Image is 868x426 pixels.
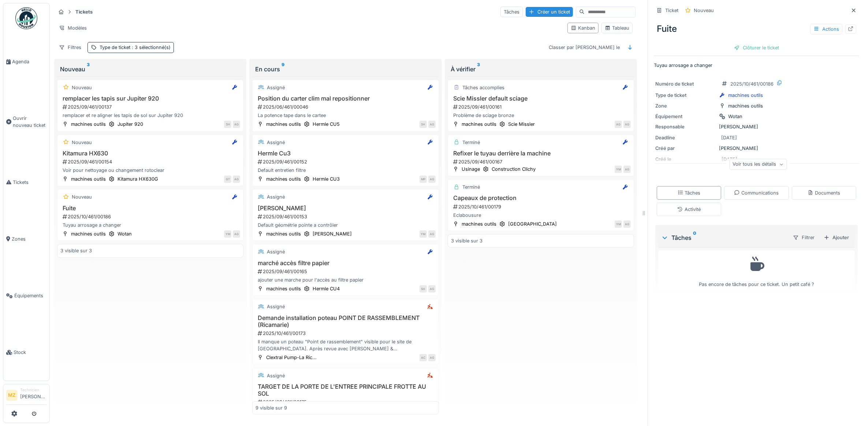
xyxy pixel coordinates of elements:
[808,189,840,196] div: Documents
[256,167,435,174] div: Default entretien filtre
[428,121,436,128] div: AG
[790,232,818,243] div: Filtrer
[663,254,850,288] div: Pas encore de tâches pour ce ticket. Un petit café ?
[655,123,858,130] div: [PERSON_NAME]
[20,387,46,393] div: Technicien
[451,212,631,219] div: Eclabousure
[462,220,496,227] div: machines outils
[678,189,701,196] div: Tâches
[60,205,240,212] h3: Fuite
[477,65,480,73] sup: 3
[267,248,285,255] div: Assigné
[256,150,435,157] h3: Hermle Cu3
[451,150,631,157] h3: Refixer le tuyau derrière la machine
[130,45,171,50] span: : 3 sélectionné(s)
[257,268,435,275] div: 2025/09/461/00165
[256,338,435,352] div: Il manque un poteau "Point de rassemblement" visible pour le site de [GEOGRAPHIC_DATA]. Après rev...
[661,233,787,242] div: Tâches
[655,145,858,152] div: [PERSON_NAME]
[731,43,782,53] div: Clôturer le ticket
[256,383,435,397] h3: TARGET DE LA PORTE DE L'ENTREE PRINCIPALE FROTTE AU SOL
[256,260,435,267] h3: marché accès filtre papier
[623,166,631,173] div: AG
[267,84,285,91] div: Assigné
[60,95,240,102] h3: remplacer les tapis sur Jupiter 920
[118,176,158,182] div: Kitamura HX630G
[56,42,85,53] div: Filtres
[71,230,106,237] div: machines outils
[13,179,46,186] span: Tickets
[545,42,623,53] div: Classer par [PERSON_NAME] le
[266,121,301,128] div: machines outils
[3,267,49,324] a: Équipements
[654,62,859,69] p: Tuyau arrosage a changer
[266,354,317,361] div: Clextral Pump-La Ric...
[256,112,435,119] div: La potence tape dans le cartee
[500,7,523,17] div: Tâches
[694,7,714,14] div: Nouveau
[87,65,90,73] sup: 3
[615,166,622,173] div: YM
[256,276,435,283] div: ajouter une marche pour l'accès au filtre papier
[6,387,46,405] a: MZ Technicien[PERSON_NAME]
[655,145,716,152] div: Créé par
[257,158,435,165] div: 2025/09/461/00152
[615,121,622,128] div: AG
[60,150,240,157] h3: Kitamura HX630
[428,230,436,238] div: AG
[3,324,49,381] a: Stock
[267,303,285,310] div: Assigné
[313,121,340,128] div: Hermle CU5
[462,121,496,128] div: machines outils
[605,24,629,31] div: Tableau
[71,176,106,182] div: machines outils
[62,103,240,110] div: 2025/09/461/00137
[462,139,480,146] div: Terminé
[734,189,779,196] div: Communications
[266,285,301,292] div: machines outils
[60,222,240,229] div: Tuyau arrosage a changer
[20,387,46,403] li: [PERSON_NAME]
[255,65,436,73] div: En cours
[451,237,483,244] div: 3 visible sur 3
[665,7,678,14] div: Ticket
[420,354,427,361] div: AC
[654,19,859,38] div: Fuite
[729,159,787,170] div: Voir tous les détails
[282,65,284,73] sup: 9
[452,158,631,165] div: 2025/09/461/00167
[420,176,427,183] div: MP
[256,222,435,229] div: Default géométrie pointe a contrôler
[3,90,49,154] a: Ouvrir nouveau ticket
[571,24,595,31] div: Kanban
[462,84,504,91] div: Tâches accomplies
[3,154,49,211] a: Tickets
[420,285,427,293] div: SH
[56,23,90,33] div: Modèles
[655,80,716,87] div: Numéro de ticket
[728,102,763,109] div: machines outils
[267,139,285,146] div: Assigné
[462,166,480,173] div: Usinage
[266,176,301,182] div: machines outils
[15,7,37,29] img: Badge_color-CXgf-gQk.svg
[451,195,631,201] h3: Capeaux de protection
[3,33,49,90] a: Agenda
[313,285,340,292] div: Hermle CU4
[100,44,171,51] div: Type de ticket
[257,399,435,406] div: 2025/09/461/00175
[257,213,435,220] div: 2025/09/461/00153
[257,103,435,110] div: 2025/06/461/00046
[730,80,774,87] div: 2025/10/461/00186
[233,176,240,183] div: AG
[655,102,716,109] div: Zone
[72,84,92,91] div: Nouveau
[615,220,622,228] div: YM
[12,58,46,65] span: Agenda
[452,203,631,210] div: 2025/10/461/00179
[224,121,231,128] div: SH
[60,65,241,73] div: Nouveau
[492,166,536,173] div: Construction Clichy
[14,292,46,299] span: Équipements
[267,193,285,200] div: Assigné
